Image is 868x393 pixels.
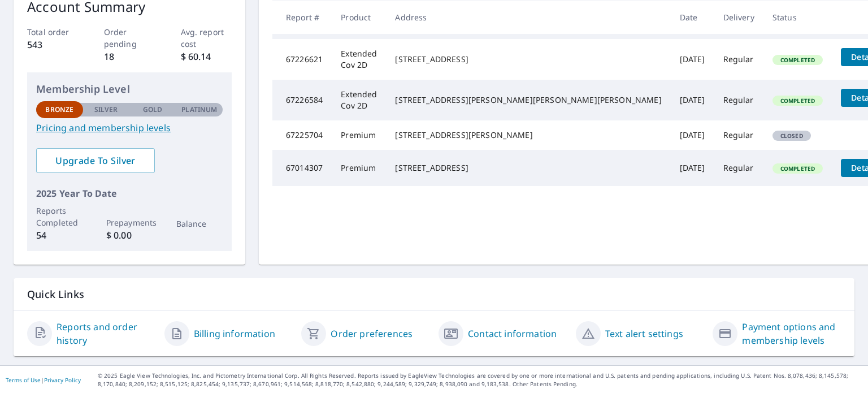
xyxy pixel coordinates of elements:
[36,121,223,135] a: Pricing and membership levels
[6,377,81,383] p: |
[714,39,763,80] td: Regular
[671,80,714,120] td: [DATE]
[272,150,332,186] td: 67014307
[468,327,557,340] a: Contact information
[27,38,79,51] p: 543
[714,120,763,150] td: Regular
[106,217,153,228] p: Prepayments
[272,120,332,150] td: 67225704
[176,218,223,230] p: Balance
[605,327,683,340] a: Text alert settings
[395,54,661,65] div: [STREET_ADDRESS]
[36,187,223,200] p: 2025 Year To Date
[714,150,763,186] td: Regular
[395,162,661,174] div: [STREET_ADDRESS]
[671,120,714,150] td: [DATE]
[714,80,763,120] td: Regular
[98,372,862,388] p: © 2025 Eagle View Technologies, Inc. and Pictometry International Corp. All Rights Reserved. Repo...
[45,105,73,115] p: Bronze
[671,150,714,186] td: [DATE]
[272,39,332,80] td: 67226621
[671,39,714,80] td: [DATE]
[36,228,83,242] p: 54
[181,105,217,115] p: Platinum
[742,320,841,347] a: Payment options and membership levels
[27,287,841,301] p: Quick Links
[94,105,118,115] p: Silver
[331,327,413,340] a: Order preferences
[272,80,332,120] td: 67226584
[106,228,153,242] p: $ 0.00
[774,132,810,140] span: Closed
[6,376,41,384] a: Terms of Use
[27,26,79,38] p: Total order
[36,148,155,173] a: Upgrade To Silver
[332,80,386,120] td: Extended Cov 2D
[36,81,223,97] p: Membership Level
[194,327,275,340] a: Billing information
[774,56,822,64] span: Completed
[45,154,146,167] span: Upgrade To Silver
[332,120,386,150] td: Premium
[395,94,661,106] div: [STREET_ADDRESS][PERSON_NAME][PERSON_NAME][PERSON_NAME]
[395,129,661,141] div: [STREET_ADDRESS][PERSON_NAME]
[143,105,162,115] p: Gold
[36,205,83,228] p: Reports Completed
[774,165,822,172] span: Completed
[774,97,822,105] span: Completed
[104,50,155,63] p: 18
[181,26,232,50] p: Avg. report cost
[181,50,232,63] p: $ 60.14
[332,150,386,186] td: Premium
[104,26,155,50] p: Order pending
[44,376,81,384] a: Privacy Policy
[332,39,386,80] td: Extended Cov 2D
[57,320,155,347] a: Reports and order history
